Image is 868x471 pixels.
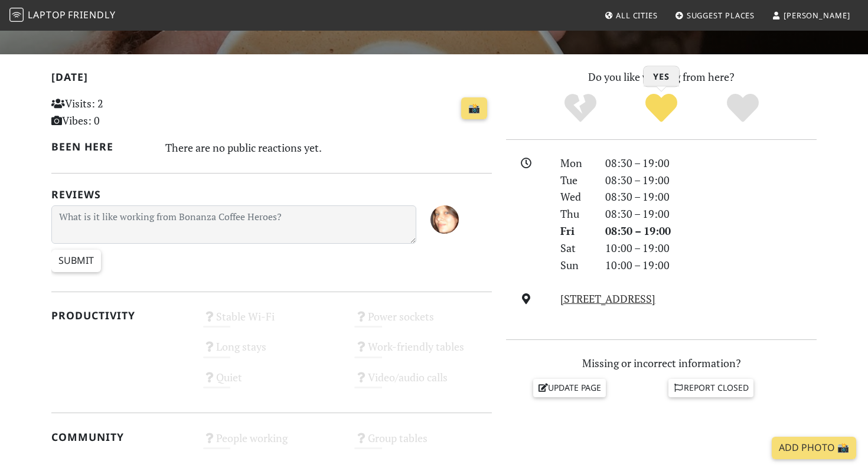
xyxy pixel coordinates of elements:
img: 6791-mariana.jpg [430,205,459,234]
div: Sat [553,240,598,257]
p: Do you like working from here? [506,68,817,86]
div: Work-friendly tables [347,337,499,367]
h2: Productivity [51,309,189,322]
h2: Community [51,431,189,443]
div: Thu [553,205,598,223]
div: 08:30 – 19:00 [598,223,824,240]
a: 📸 [461,97,487,120]
div: 08:30 – 19:00 [598,172,824,189]
div: 08:30 – 19:00 [598,155,824,172]
span: Laptop [28,8,66,21]
div: There are no public reactions yet. [165,138,492,157]
a: All Cities [599,5,663,26]
h1: Bonanza Coffee Heroes [51,12,311,35]
div: 10:00 – 19:00 [598,240,824,257]
p: Visits: 2 Vibes: 0 [51,95,189,129]
h3: Yes [644,66,679,86]
div: Tue [553,172,598,189]
div: Sun [553,257,598,274]
a: [STREET_ADDRESS] [560,292,655,306]
h2: [DATE] [51,71,492,88]
a: LaptopFriendly LaptopFriendly [9,5,116,26]
h2: Reviews [51,188,492,201]
p: Missing or incorrect information? [506,355,817,372]
div: People working [196,429,348,459]
input: Submit [51,250,101,272]
a: [PERSON_NAME] [767,5,855,26]
div: Definitely! [702,92,784,125]
a: Suggest Places [670,5,760,26]
div: 08:30 – 19:00 [598,188,824,205]
div: 10:00 – 19:00 [598,257,824,274]
div: Wed [553,188,598,205]
div: Long stays [196,337,348,367]
div: Group tables [347,429,499,459]
span: All Cities [616,10,658,21]
div: Power sockets [347,307,499,337]
span: Friendly [68,8,115,21]
a: Update page [533,379,606,397]
div: Fri [553,223,598,240]
div: Quiet [196,368,348,398]
div: Yes [621,92,702,125]
img: LaptopFriendly [9,8,24,22]
div: No [540,92,621,125]
div: Video/audio calls [347,368,499,398]
div: Stable Wi-Fi [196,307,348,337]
a: Report closed [668,379,753,397]
div: Mon [553,155,598,172]
div: 08:30 – 19:00 [598,205,824,223]
h2: Been here [51,140,151,153]
span: Suggest Places [687,10,755,21]
span: [PERSON_NAME] [784,10,850,21]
